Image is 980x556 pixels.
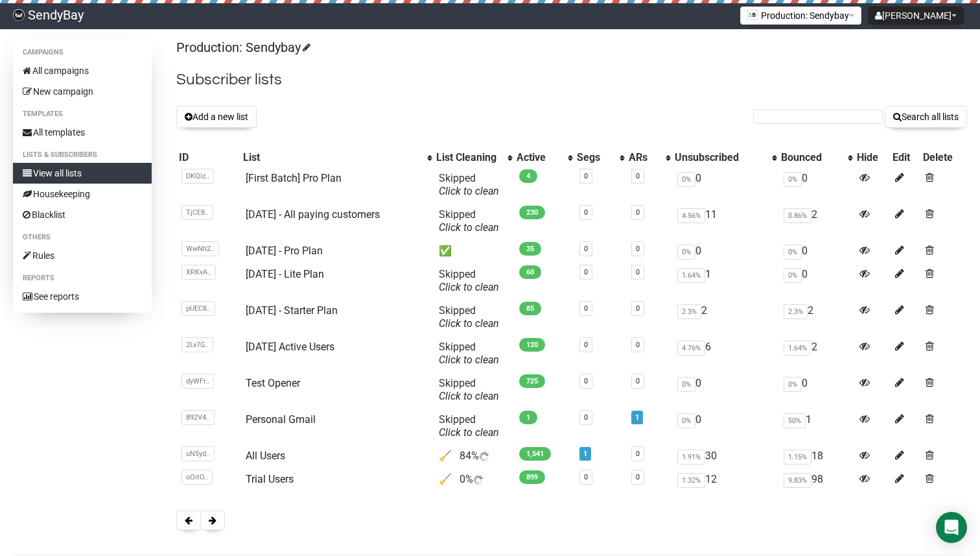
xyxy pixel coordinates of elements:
span: 0.86% [784,208,811,223]
td: 0 [778,167,854,203]
span: 0% [784,172,802,187]
span: 4.76% [677,341,705,356]
button: Search all lists [885,106,967,128]
a: 0 [636,450,640,458]
a: 0 [584,341,588,349]
a: [DATE] Active Users [246,341,334,353]
a: 1 [583,450,587,458]
span: pUEC8.. [181,301,215,316]
span: 2.3% [677,304,701,319]
li: Reports [13,271,152,286]
td: 12 [672,468,779,491]
h2: Subscriber lists [176,68,967,91]
a: [DATE] - Starter Plan [246,304,338,317]
th: Active: No sort applied, activate to apply an ascending sort [514,149,574,167]
a: Personal Gmail [246,413,316,426]
button: Production: Sendybay [740,6,861,25]
div: List [243,151,421,164]
a: 0 [584,208,588,217]
span: 0% [784,245,802,260]
a: 0 [636,208,640,217]
span: 85 [519,302,541,315]
a: View all lists [13,163,152,184]
td: 2 [778,335,854,372]
div: Edit [892,151,918,164]
td: 1 [778,408,854,444]
td: 0 [778,372,854,408]
a: 0 [636,172,640,180]
td: 🧹 0% [434,468,514,491]
td: ✅ [434,239,514,263]
div: Segs [577,151,613,164]
td: 2 [778,203,854,239]
div: Bounced [781,151,841,164]
span: 4.56% [677,208,705,223]
span: 1.15% [784,450,811,465]
div: Hide [857,151,887,164]
span: 1.91% [677,450,705,465]
a: 0 [584,304,588,313]
td: 2 [778,299,854,335]
td: 0 [672,239,779,263]
span: Skipped [439,304,499,330]
div: Unsubscribed [675,151,766,164]
th: Delete: No sort applied, sorting is disabled [920,149,967,167]
td: 2 [672,299,779,335]
span: 60 [519,265,541,279]
a: Click to clean [439,390,499,402]
span: 1.64% [784,341,811,356]
th: List: No sort applied, activate to apply an ascending sort [240,149,434,167]
span: 1.32% [677,473,705,488]
th: List Cleaning: No sort applied, activate to apply an ascending sort [434,149,514,167]
a: Click to clean [439,354,499,366]
span: 0% [784,377,802,392]
td: 0 [672,408,779,444]
img: 3ac8fce606bea8c746622685618cfdae [13,9,25,21]
button: Add a new list [176,106,257,128]
a: [DATE] - Lite Plan [246,268,324,280]
span: 0% [677,245,695,260]
img: favicons [747,10,758,20]
a: 0 [636,341,640,349]
a: Blacklist [13,204,152,225]
li: Templates [13,106,152,122]
span: Skipped [439,413,499,439]
td: 18 [778,444,854,468]
td: 🧹 84% [434,444,514,468]
span: 0% [677,413,695,428]
a: 0 [636,245,640,253]
span: XRKvA.. [181,265,216,280]
span: 1 [519,411,537,424]
span: dyWFr.. [181,374,214,389]
span: oOitO.. [181,470,213,485]
th: Segs: No sort applied, activate to apply an ascending sort [574,149,626,167]
a: 0 [584,268,588,276]
span: Skipped [439,172,499,197]
a: 0 [636,304,640,313]
li: Others [13,230,152,245]
span: 9.83% [784,473,811,488]
a: Click to clean [439,185,499,197]
a: All templates [13,122,152,143]
a: [DATE] - All paying customers [246,208,380,221]
li: Lists & subscribers [13,147,152,163]
td: 1 [672,263,779,299]
a: [DATE] - Pro Plan [246,245,323,257]
td: 0 [778,263,854,299]
a: Click to clean [439,426,499,439]
a: Trial Users [246,473,294,485]
img: loader.gif [473,475,484,485]
th: ARs: No sort applied, activate to apply an ascending sort [626,149,672,167]
div: Active [517,151,561,164]
span: Skipped [439,268,499,293]
td: 30 [672,444,779,468]
img: loader.gif [479,452,489,462]
span: TjCE8.. [181,205,213,220]
td: 0 [672,167,779,203]
a: All campaigns [13,60,152,81]
span: 725 [519,374,545,388]
span: 892V4.. [181,410,215,425]
td: 11 [672,203,779,239]
span: 120 [519,338,545,352]
a: Housekeeping [13,184,152,204]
